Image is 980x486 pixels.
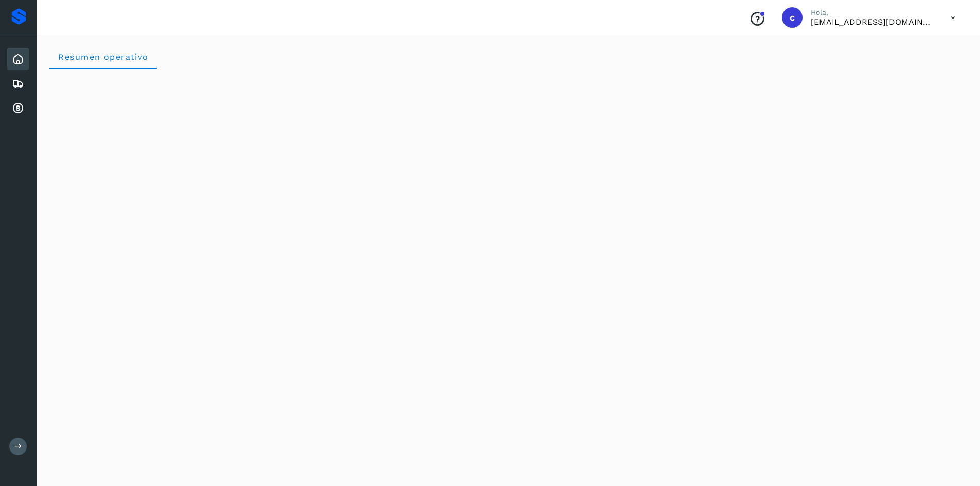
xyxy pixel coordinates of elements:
div: Cuentas por cobrar [7,97,29,120]
p: Hola, [811,8,934,17]
div: Inicio [7,48,29,70]
p: cuentas3@enlacesmet.com.mx [811,17,934,27]
span: Resumen operativo [58,52,149,62]
div: Embarques [7,73,29,95]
